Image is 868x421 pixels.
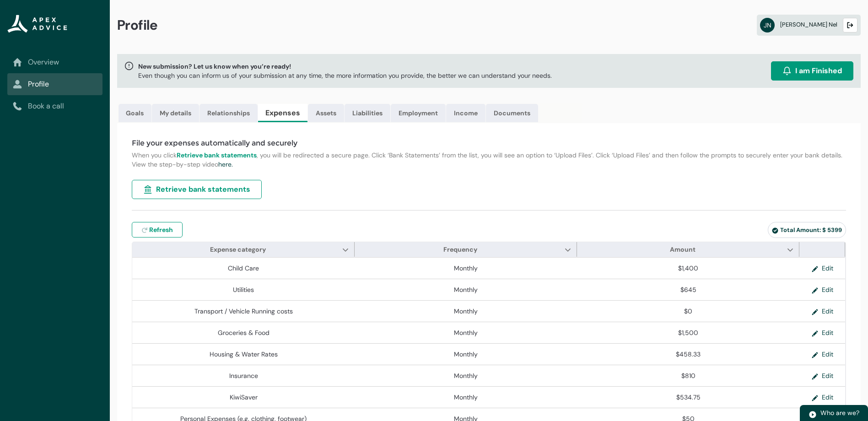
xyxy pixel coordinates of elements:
[119,104,151,122] a: Goals
[678,329,698,337] lightning-formatted-number: $1,500
[684,307,692,315] lightning-formatted-number: $0
[228,264,259,272] lightning-base-formatted-text: Child Care
[804,390,841,404] button: Edit
[454,307,478,315] lightning-base-formatted-text: Monthly
[768,222,846,238] lightning-badge: Total Amount
[308,104,344,122] a: Assets
[454,350,478,358] lightning-base-formatted-text: Monthly
[149,225,173,234] span: Refresh
[230,393,258,401] lightning-base-formatted-text: KiwiSaver
[820,409,859,417] span: Who are we?
[143,185,152,194] img: landmark.svg
[13,79,97,90] a: Profile
[804,326,841,340] button: Edit
[258,104,307,122] a: Expenses
[454,393,478,401] lightning-base-formatted-text: Monthly
[210,350,278,358] lightning-base-formatted-text: Housing & Water Rates
[138,62,552,71] span: New submission? Let us know when you’re ready!
[117,16,158,34] span: Profile
[391,104,446,122] a: Employment
[152,104,199,122] a: My details
[132,138,846,149] h4: File your expenses automatically and securely
[345,104,390,122] a: Liabilities
[804,283,841,297] button: Edit
[132,222,183,237] button: Refresh
[809,410,817,419] img: play.svg
[804,304,841,318] button: Edit
[194,307,293,315] lightning-base-formatted-text: Transport / Vehicle Running costs
[454,372,478,380] lightning-base-formatted-text: Monthly
[678,264,698,272] lightning-formatted-number: $1,400
[454,329,478,337] lightning-base-formatted-text: Monthly
[218,329,270,337] lightning-base-formatted-text: Groceries & Food
[7,15,67,33] img: Apex Advice Group
[486,104,538,122] a: Documents
[804,347,841,361] button: Edit
[771,61,853,81] button: I am Finished
[454,286,478,294] lightning-base-formatted-text: Monthly
[13,57,97,68] a: Overview
[218,160,233,168] a: here.
[676,393,701,401] lightning-formatted-number: $534.75
[132,180,262,199] button: Retrieve bank statements
[804,261,841,275] button: Edit
[177,151,257,159] strong: Retrieve bank statements
[156,184,250,195] span: Retrieve bank statements
[843,18,857,32] button: Logout
[229,372,258,380] lightning-base-formatted-text: Insurance
[454,264,478,272] lightning-base-formatted-text: Monthly
[772,226,842,234] span: Total Amount: $ 5399
[804,369,841,383] button: Edit
[780,21,837,28] span: [PERSON_NAME] Nel
[676,350,701,358] lightning-formatted-number: $458.33
[199,104,258,122] a: Relationships
[233,286,254,294] lightning-base-formatted-text: Utilities
[681,372,695,380] lightning-formatted-number: $810
[782,66,792,76] img: alarm.svg
[132,151,846,169] p: When you click , you will be redirected a secure page. Click ‘Bank Statements’ from the list, you...
[13,101,97,112] a: Book a call
[757,15,861,36] a: JN[PERSON_NAME] Nel
[680,286,696,294] lightning-formatted-number: $645
[446,104,485,122] a: Income
[760,18,775,32] abbr: JN
[138,71,552,80] p: Even though you can inform us of your submission at any time, the more information you provide, t...
[795,65,842,76] span: I am Finished
[7,51,102,117] nav: Sub page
